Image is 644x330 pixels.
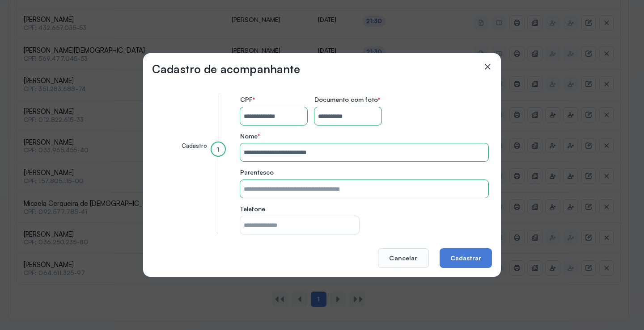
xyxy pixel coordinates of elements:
span: Documento com foto [314,96,380,104]
span: Telefone [240,205,265,213]
h3: Cadastro de acompanhante [152,62,301,76]
button: Cadastrar [440,248,492,268]
span: CPF [240,96,255,104]
span: 1 [217,146,219,154]
span: Nome [240,132,260,140]
small: Cadastro [182,142,207,149]
span: Parentesco [240,168,274,176]
button: Cancelar [378,248,428,268]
